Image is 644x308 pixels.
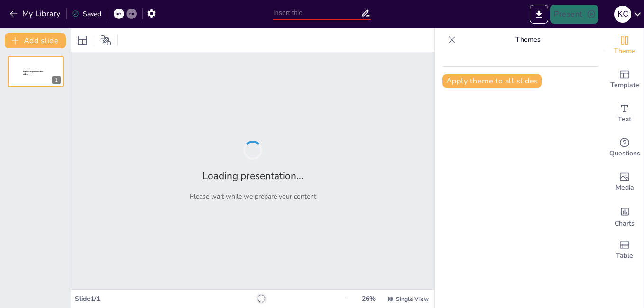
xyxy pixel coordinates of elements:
div: Layout [75,33,90,48]
div: Add text boxes [606,97,644,131]
button: Present [550,5,598,24]
div: Add charts and graphs [606,199,644,233]
button: Apply theme to all slides [442,74,542,88]
div: Add images, graphics, shapes or video [606,165,644,199]
div: K C [614,6,631,23]
p: Please wait while we prepare your content [190,192,316,201]
span: Position [100,35,111,46]
div: 1 [8,56,64,87]
span: Media [616,182,634,193]
div: Change the overall theme [606,28,644,63]
h2: Loading presentation... [202,169,304,182]
div: Get real-time input from your audience [606,131,644,165]
div: 1 [52,76,61,84]
button: Add slide [5,33,66,48]
span: Template [610,80,639,91]
span: Text [618,114,631,125]
div: 26 % [357,294,380,303]
p: Themes [460,28,596,51]
button: K C [614,5,631,24]
div: Slide 1 / 1 [75,294,257,303]
span: Charts [615,218,635,229]
span: Single View [396,295,429,303]
input: Insert title [273,6,361,20]
button: My Library [7,6,64,21]
span: Table [616,251,633,261]
div: Saved [72,9,101,18]
span: Theme [614,46,635,56]
div: Add a table [606,233,644,267]
button: Export to PowerPoint [530,5,548,24]
span: Sendsteps presentation editor [23,71,43,76]
span: Questions [609,148,640,159]
div: Add ready made slides [606,63,644,97]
